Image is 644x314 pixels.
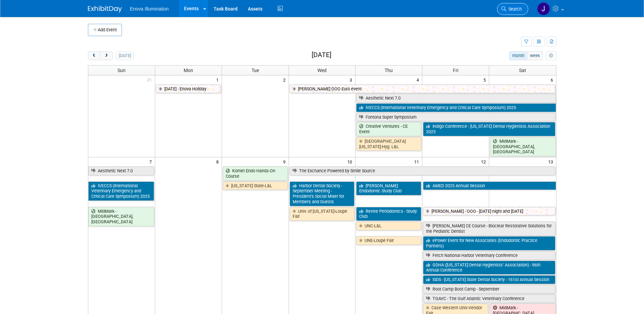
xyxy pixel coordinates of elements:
a: TGAVC - The Gulf Atlantic Veterinary Conference [423,294,555,303]
a: [PERSON_NAME] OOO Euro event [290,85,555,93]
h2: [DATE] [312,51,331,59]
a: IVECCS (International Veterinary Emergency and Critical Care Symposium) 2025 [356,103,556,112]
a: Komet Endo Hands-On Course [223,167,288,180]
span: 3 [349,75,355,84]
img: ExhibitDay [88,6,122,13]
a: IVECCS (International Veterinary Emergency and Critical Care Symposium) 2025 [88,181,154,201]
a: Search [497,3,528,15]
span: 31 [146,75,155,84]
a: Fontona Super Symposium [356,113,555,122]
span: Tue [252,68,259,73]
span: Enova Illumination [130,6,169,12]
span: 8 [216,157,222,166]
span: 6 [550,75,556,84]
button: month [509,51,527,60]
a: [US_STATE] State-L&L [223,181,288,190]
button: Add Event [88,24,122,36]
a: [GEOGRAPHIC_DATA][US_STATE]-Hyg. L&L [356,137,421,151]
a: UNE-Loupe Fair [356,236,421,245]
span: Wed [317,68,327,73]
span: 5 [483,75,489,84]
a: Harbor Dental Society - September Meeting - President’s Social Mixer for Members and Guests [290,181,355,206]
span: Search [506,6,522,12]
a: Aesthetic Next 7.0 [88,167,154,175]
a: ISDS - [US_STATE] State Dental Society - 161st Annual Session [423,275,555,284]
span: 2 [282,75,289,84]
a: MidMark - [GEOGRAPHIC_DATA], [GEOGRAPHIC_DATA] [490,137,556,156]
span: Thu [385,68,393,73]
span: 10 [347,157,355,166]
span: Mon [184,68,193,73]
a: Fetch National Harbor Veterinary Conference [423,251,555,260]
a: [PERSON_NAME] - OOO - [DATE] night and [DATE] [423,207,555,216]
a: AMED 2025 Annual Session [423,181,556,190]
a: Creative Ventures - CE Event [356,122,421,136]
span: 9 [282,157,289,166]
span: Sun [117,68,126,73]
span: 4 [416,75,422,84]
button: next [100,51,113,60]
span: 7 [149,157,155,166]
button: week [527,51,542,60]
a: [PERSON_NAME] Endodontic Study Club [356,181,421,195]
span: Fri [453,68,458,73]
a: MidMark - [GEOGRAPHIC_DATA], [GEOGRAPHIC_DATA] [88,207,154,226]
a: Univ. of [US_STATE]-Loupe Fair [290,207,355,221]
a: Root Camp Boot Camp - September [423,285,555,294]
button: [DATE] [116,51,134,60]
button: prev [88,51,100,60]
span: 13 [548,157,556,166]
a: GDHA ([US_STATE] Dental Hygienists’ Association) - 96th Annual Conference [423,261,555,275]
img: Janelle Tlusty [537,2,550,15]
a: UNC-L&L [356,222,421,230]
a: ePower Event for New Associates (Endodontic Practice Partners) [423,236,555,250]
a: Aesthetic Next 7.0 [356,94,556,103]
span: 11 [413,157,422,166]
span: 1 [216,75,222,84]
span: Sat [519,68,526,73]
a: [PERSON_NAME] CE Course - Bioclear Restorative Solutions for the Pediatric Dentist [423,222,555,235]
button: myCustomButton [546,51,556,60]
a: Revive Periodontics - Study Club [356,207,421,221]
a: [DATE] - Enova Holiday [156,85,221,93]
a: Indigo Conference - [US_STATE] Dental Hygienists Association 2025 [423,122,555,136]
a: The Exchance Powered by Smile Source [290,167,555,175]
span: 12 [480,157,489,166]
i: Personalize Calendar [549,54,553,58]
